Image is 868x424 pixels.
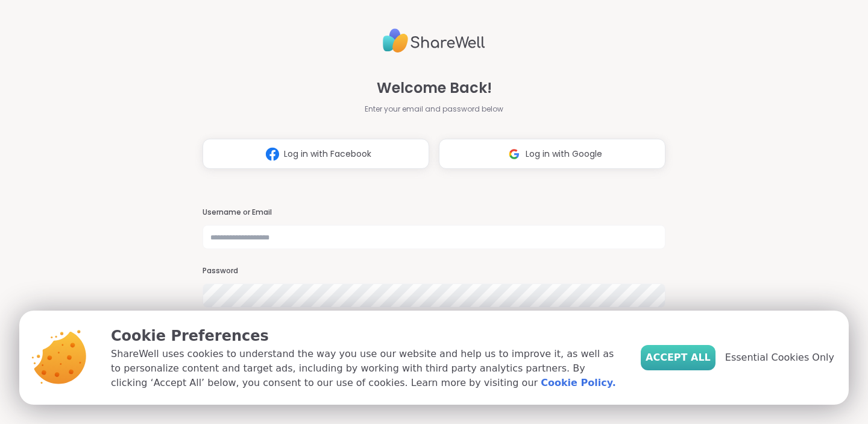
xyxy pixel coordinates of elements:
span: Essential Cookies Only [725,350,834,365]
p: ShareWell uses cookies to understand the way you use our website and help us to improve it, as we... [111,347,621,390]
a: Forgot Password? [203,310,665,321]
a: Cookie Policy. [541,376,615,390]
button: Log in with Google [439,139,665,169]
span: Accept All [646,350,711,365]
h3: Password [203,266,665,276]
span: Log in with Google [526,148,602,160]
img: ShareWell Logomark [503,143,526,165]
button: Accept All [641,345,715,370]
p: Cookie Preferences [111,325,621,347]
button: Log in with Facebook [203,139,429,169]
span: Enter your email and password below [365,104,503,115]
span: Log in with Facebook [284,148,371,160]
span: Welcome Back! [377,77,492,99]
img: ShareWell Logomark [261,143,284,165]
h3: Username or Email [203,207,665,218]
img: ShareWell Logo [383,24,485,58]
